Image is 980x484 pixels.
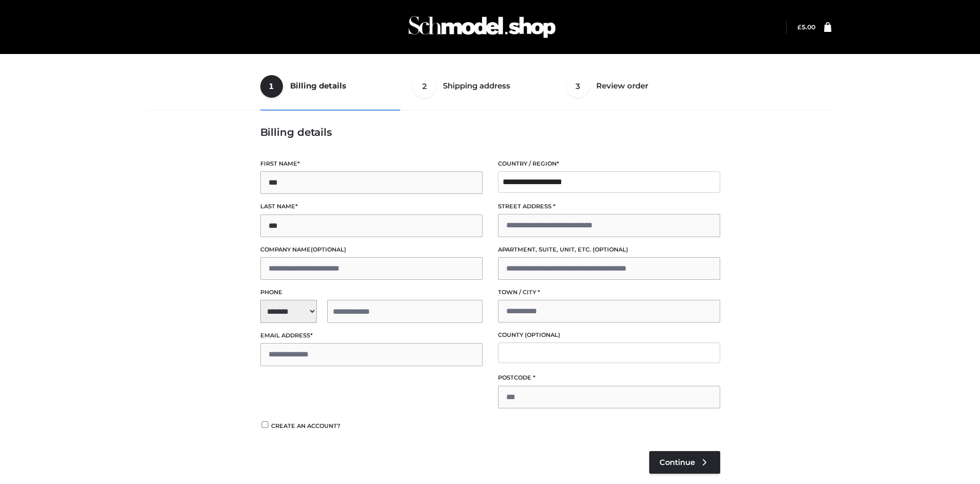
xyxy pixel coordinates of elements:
[311,246,346,253] span: (optional)
[271,422,341,429] span: Create an account?
[660,458,695,467] span: Continue
[649,451,720,474] a: Continue
[498,202,720,211] label: Street address
[498,159,720,169] label: Country / Region
[260,288,483,297] label: Phone
[498,288,720,297] label: Town / City
[593,246,628,253] span: (optional)
[260,159,483,169] label: First name
[260,421,270,428] input: Create an account?
[797,23,815,31] a: £5.00
[525,331,560,338] span: (optional)
[405,7,559,47] img: Schmodel Admin 964
[498,330,720,340] label: County
[797,23,801,31] span: £
[498,245,720,255] label: Apartment, suite, unit, etc.
[260,126,720,138] h3: Billing details
[797,23,815,31] bdi: 5.00
[260,331,483,340] label: Email address
[260,245,483,255] label: Company name
[498,373,720,383] label: Postcode
[260,202,483,211] label: Last name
